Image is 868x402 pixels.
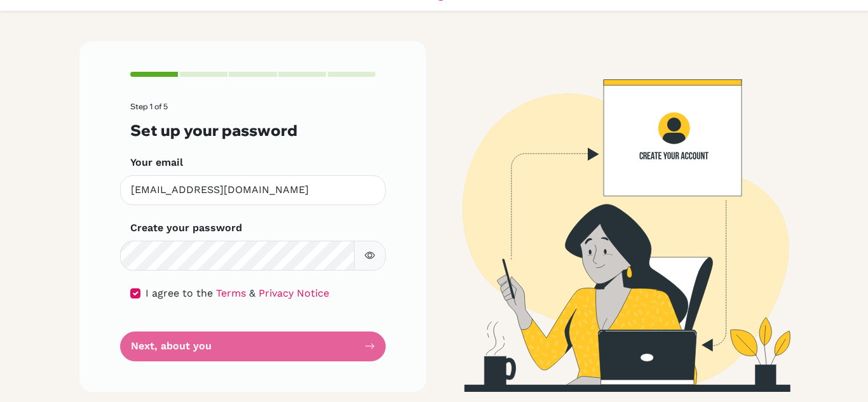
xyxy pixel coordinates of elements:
span: & [249,287,255,299]
span: Step 1 of 5 [130,102,168,111]
input: Insert your email* [120,175,386,205]
label: Your email [130,155,183,170]
h3: Set up your password [130,121,376,140]
span: I agree to the [146,287,213,299]
a: Privacy Notice [259,287,329,299]
label: Create your password [130,220,242,236]
a: Terms [216,287,246,299]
